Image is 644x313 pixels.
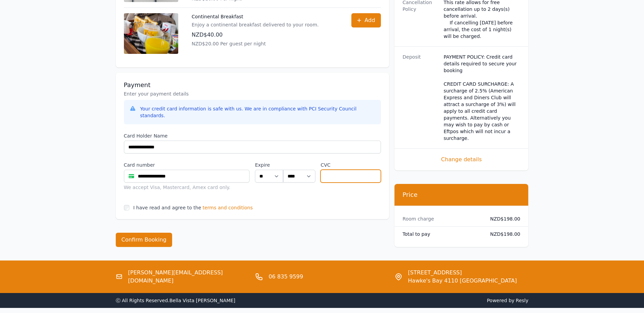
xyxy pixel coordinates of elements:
dd: NZD$198.00 [485,215,520,222]
span: [STREET_ADDRESS] [408,269,517,277]
label: Card Holder Name [124,132,381,139]
span: terms and conditions [203,204,253,211]
label: CVC [320,162,381,168]
dd: NZD$198.00 [485,231,520,237]
a: Resly [516,298,528,303]
span: Change details [403,155,520,164]
button: Confirm Booking [116,233,172,247]
dt: Total to pay [403,231,479,237]
button: Add [351,13,381,27]
p: Enter your payment details [124,90,381,97]
span: ⓒ All Rights Reserved. Bella Vista [PERSON_NAME] [116,298,236,303]
dt: Deposit [403,54,438,142]
span: Hawke's Bay 4110 [GEOGRAPHIC_DATA] [408,277,517,285]
p: NZD$20.00 Per guest per night [192,40,319,47]
h3: Price [403,191,520,199]
dt: Room charge [403,215,479,222]
h3: Payment [124,81,381,89]
label: . [283,162,315,168]
label: Expire [255,162,283,168]
label: I have read and agree to the [133,205,201,210]
div: Your credit card information is safe with us. We are in compliance with PCI Security Council stan... [140,105,375,119]
a: 06 835 9599 [269,273,303,281]
span: Powered by [325,297,529,304]
div: We accept Visa, Mastercard, Amex card only. [124,184,250,191]
span: Add [365,16,375,24]
a: [PERSON_NAME][EMAIL_ADDRESS][DOMAIN_NAME] [128,269,250,285]
dd: PAYMENT POLICY: Credit card details required to secure your booking CREDIT CARD SURCHARGE: A surc... [444,54,520,142]
p: Enjoy a continental breakfast delivered to your room. [192,21,319,28]
label: Card number [124,162,250,168]
p: Continental Breakfast [192,13,319,20]
p: NZD$40.00 [192,31,319,39]
img: Continental Breakfast [124,13,178,54]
